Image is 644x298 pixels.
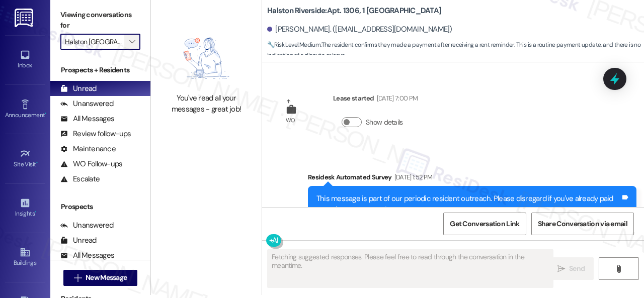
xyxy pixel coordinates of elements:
[333,93,418,107] div: Lease started
[65,34,124,50] input: All communities
[366,117,403,128] label: Show details
[5,194,45,222] a: Insights •
[5,46,45,73] a: Inbox
[50,65,150,75] div: Prospects + Residents
[60,98,114,109] div: Unanswered
[443,213,526,235] button: Get Conversation Link
[267,41,320,49] strong: 🔧 Risk Level: Medium
[35,209,36,216] span: •
[60,144,116,154] div: Maintenance
[60,220,114,231] div: Unanswered
[615,265,622,273] i: 
[316,193,620,258] div: This message is part of our periodic resident outreach. Please disregard if you've already paid o...
[392,172,433,182] div: [DATE] 1:52 PM
[267,40,644,61] span: : The resident confirms they made a payment after receiving a rent reminder. This is a routine pa...
[538,219,627,229] span: Share Conversation via email
[86,272,127,283] span: New Message
[60,174,100,184] div: Escalate
[548,257,594,280] button: Send
[374,93,418,104] div: [DATE] 7:00 PM
[60,7,140,34] label: Viewing conversations for
[569,263,585,274] span: Send
[129,38,135,46] i: 
[15,9,35,27] img: ResiDesk Logo
[74,274,82,282] i: 
[50,202,150,212] div: Prospects
[308,172,636,186] div: Residesk Automated Survey
[60,159,122,169] div: WO Follow-ups
[531,213,634,235] button: Share Conversation via email
[5,145,45,172] a: Site Visit •
[162,93,251,115] div: You've read all your messages - great job!
[60,250,114,261] div: All Messages
[60,129,131,139] div: Review follow-ups
[60,83,97,94] div: Unread
[267,24,452,35] div: [PERSON_NAME]. ([EMAIL_ADDRESS][DOMAIN_NAME])
[60,114,114,124] div: All Messages
[450,219,519,229] span: Get Conversation Link
[267,6,441,16] b: Halston Riverside: Apt. 1306, 1 [GEOGRAPHIC_DATA]
[268,250,553,287] textarea: Fetching suggested responses. Please feel free to read through the conversation in the meantime.
[60,235,97,246] div: Unread
[557,265,565,273] i: 
[63,270,138,286] button: New Message
[286,115,295,126] div: WO
[45,110,46,117] span: •
[5,244,45,271] a: Buildings
[167,29,246,88] img: empty-state
[36,159,38,166] span: •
